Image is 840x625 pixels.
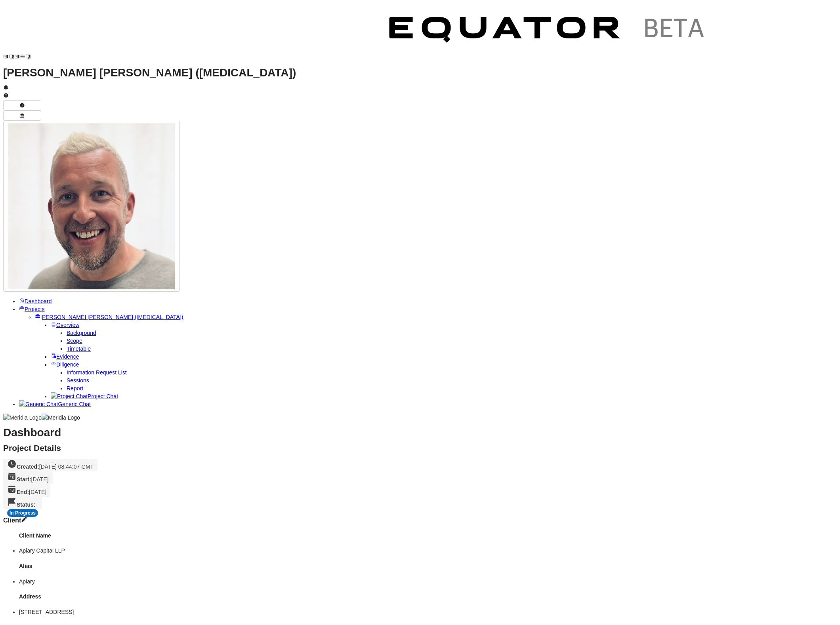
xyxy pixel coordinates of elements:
strong: Created: [17,464,39,470]
a: Scope [67,338,82,344]
img: Customer Logo [31,3,376,59]
strong: Status: [17,502,35,508]
li: [STREET_ADDRESS] [19,608,837,616]
h1: [PERSON_NAME] [PERSON_NAME] ([MEDICAL_DATA]) [3,69,837,77]
div: In Progress [7,509,38,517]
a: Report [67,385,83,391]
a: Background [67,330,96,336]
h4: Address [19,593,837,600]
a: Sessions [67,377,89,384]
img: Profile Icon [8,123,175,289]
a: Projects [19,306,45,312]
img: Meridia Logo [3,414,42,422]
a: Information Request List [67,369,127,376]
h4: Alias [19,562,837,570]
strong: End: [17,489,29,495]
strong: Start: [17,476,31,483]
span: Project Chat [88,393,118,399]
img: Meridia Logo [42,414,80,422]
h1: Dashboard [3,429,837,437]
span: Projects [25,306,45,312]
h4: Client Name [19,532,837,540]
a: Project ChatProject Chat [51,393,118,399]
img: Generic Chat [19,400,58,408]
a: Generic ChatGeneric Chat [19,401,91,407]
li: Apiary Capital LLP [19,547,837,555]
h3: Client [3,516,837,524]
span: [DATE] 08:44:07 GMT [39,464,94,470]
img: Project Chat [51,392,88,400]
span: [PERSON_NAME] [PERSON_NAME] ([MEDICAL_DATA]) [40,314,183,320]
a: Evidence [51,353,79,360]
li: Apiary [19,578,837,585]
span: Evidence [56,353,79,360]
span: Generic Chat [58,401,90,407]
svg: Created On [7,459,17,469]
span: [DATE] [31,476,49,483]
a: Overview [51,322,79,328]
a: Dashboard [19,298,52,304]
h2: Project Details [3,444,837,452]
a: Diligence [51,361,79,368]
a: [PERSON_NAME] [PERSON_NAME] ([MEDICAL_DATA]) [35,314,183,320]
img: Customer Logo [376,3,720,59]
span: Diligence [56,361,79,368]
a: Timetable [67,346,91,352]
span: Dashboard [25,298,52,304]
span: [DATE] [29,489,46,495]
span: Overview [56,322,79,328]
